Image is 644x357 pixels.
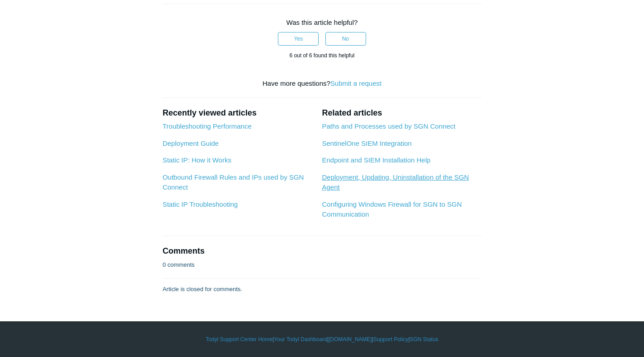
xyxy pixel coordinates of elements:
[163,122,252,130] a: Troubleshooting Performance
[330,79,381,87] a: Submit a request
[322,156,430,164] a: Endpoint and SIEM Installation Help
[322,139,411,147] a: SentinelOne SIEM Integration
[163,139,219,147] a: Deployment Guide
[163,107,313,119] h2: Recently viewed articles
[410,335,438,343] a: SGN Status
[373,335,408,343] a: Support Policy
[322,173,469,191] a: Deployment, Updating, Uninstallation of the SGN Agent
[322,200,461,218] a: Configuring Windows Firewall for SGN to SGN Communication
[289,52,354,59] span: 6 out of 6 found this helpful
[163,200,238,208] a: Static IP Troubleshooting
[329,335,372,343] a: [DOMAIN_NAME]
[274,335,327,343] a: Your Todyl Dashboard
[287,19,358,26] span: Was this article helpful?
[206,335,273,343] a: Todyl Support Center Home
[163,173,304,191] a: Outbound Firewall Rules and IPs used by SGN Connect
[163,245,482,257] h2: Comments
[322,107,481,119] h2: Related articles
[278,32,319,46] button: This article was helpful
[163,285,242,294] p: Article is closed for comments.
[322,122,455,130] a: Paths and Processes used by SGN Connect
[163,156,231,164] a: Static IP: How it Works
[163,79,482,89] div: Have more questions?
[163,260,195,269] p: 0 comments
[60,335,584,343] div: | | | |
[325,32,366,46] button: This article was not helpful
